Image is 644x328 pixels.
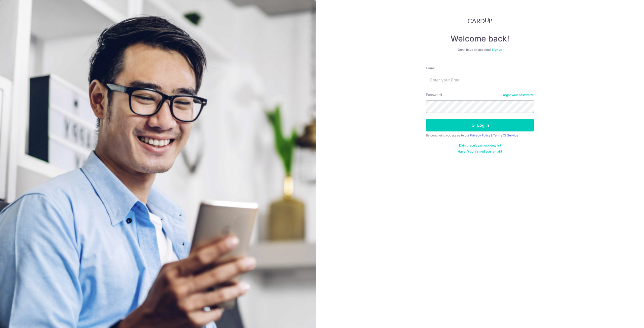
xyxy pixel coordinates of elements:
div: Don’t have an account? [426,48,534,52]
div: By continuing you agree to our & [426,133,534,137]
a: Terms Of Service [493,133,518,137]
h4: Welcome back! [426,34,534,44]
label: Password [426,92,442,97]
input: Enter your Email [426,74,534,86]
a: Didn't receive unlock details? [459,144,501,148]
a: Forgot your password? [501,93,534,97]
a: Haven't confirmed your email? [458,150,502,154]
button: Log in [426,119,534,131]
a: Sign up [492,48,502,52]
img: CardUp Logo [468,18,492,24]
label: Email [426,66,434,71]
a: Privacy Policy [470,133,491,137]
